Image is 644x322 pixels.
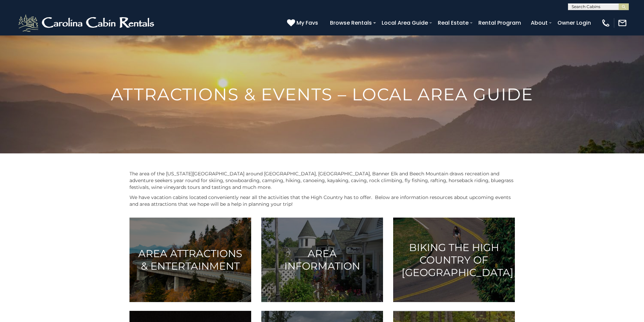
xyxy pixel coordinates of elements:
[601,18,611,28] img: phone-regular-white.png
[393,218,515,302] a: Biking the High Country of [GEOGRAPHIC_DATA]
[287,19,320,27] a: My Favs
[261,218,383,302] a: Area Information
[378,17,431,29] a: Local Area Guide
[138,247,243,272] h3: Area Attractions & Entertainment
[554,17,594,29] a: Owner Login
[129,194,515,207] p: We have vacation cabins located conveniently near all the activities that the High Country has to...
[129,218,251,302] a: Area Attractions & Entertainment
[17,13,157,33] img: White-1-2.png
[618,18,627,28] img: mail-regular-white.png
[434,17,472,29] a: Real Estate
[402,241,506,279] h3: Biking the High Country of [GEOGRAPHIC_DATA]
[527,17,551,29] a: About
[327,17,375,29] a: Browse Rentals
[475,17,524,29] a: Rental Program
[129,170,515,191] p: The area of the [US_STATE][GEOGRAPHIC_DATA] around [GEOGRAPHIC_DATA], [GEOGRAPHIC_DATA], Banner E...
[270,247,375,272] h3: Area Information
[296,19,318,27] span: My Favs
